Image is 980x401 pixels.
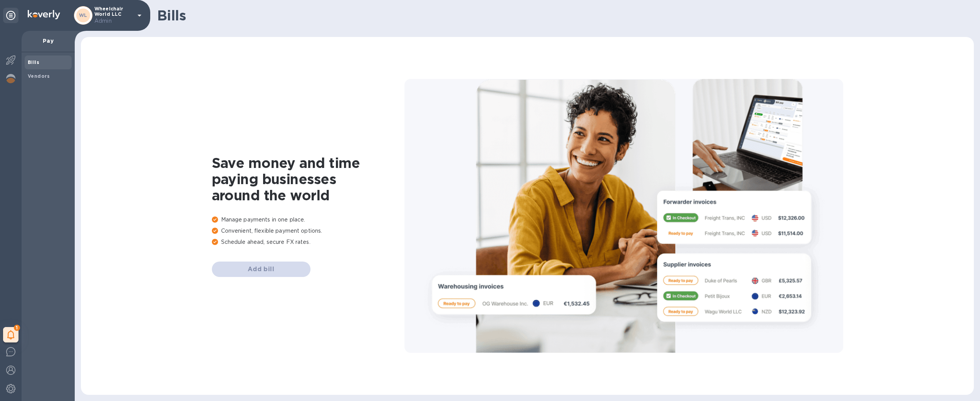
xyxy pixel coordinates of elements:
img: Logo [28,10,60,19]
b: Vendors [28,73,50,79]
p: Convenient, flexible payment options. [212,227,404,235]
p: Wheelchair World LLC [94,6,133,25]
span: 1 [14,325,20,331]
b: WL [79,12,87,18]
p: Schedule ahead, secure FX rates. [212,238,404,246]
b: Bills [28,59,39,65]
p: Admin [94,17,133,25]
div: Unpin categories [3,8,18,23]
h1: Bills [157,7,968,23]
p: Manage payments in one place. [212,216,404,224]
h1: Save money and time paying businesses around the world [212,155,404,203]
p: Pay [28,37,69,45]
